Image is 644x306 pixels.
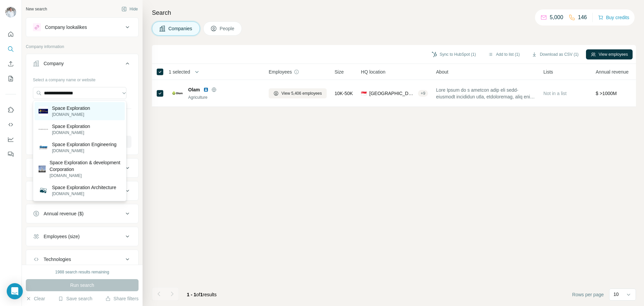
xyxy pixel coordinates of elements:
[596,69,629,75] span: Annual revenue
[26,44,139,50] p: Company information
[269,69,292,75] span: Employees
[26,183,138,199] button: HQ location
[26,295,45,302] button: Clear
[7,283,23,299] div: Open Intercom Messenger
[200,292,203,297] span: 1
[52,191,116,197] p: [DOMAIN_NAME]
[44,210,84,217] div: Annual revenue ($)
[26,228,138,245] button: Employees (size)
[5,148,16,160] button: Feedback
[281,90,322,96] span: View 5,406 employees
[586,49,633,59] button: View employees
[45,24,87,31] div: Company lookalikes
[418,90,428,96] div: + 9
[52,141,116,148] p: Space Exploration Engineering
[50,173,121,179] p: [DOMAIN_NAME]
[188,86,200,93] span: Olam
[187,292,217,297] span: results
[52,112,90,118] p: [DOMAIN_NAME]
[436,69,448,75] span: About
[613,291,619,298] p: 10
[436,87,535,100] span: Lore Ipsum do s ametcon adip eli sedd-eiusmodt incididun utla, etdoloremag, aliq eni admin ve 63,...
[527,49,583,59] button: Download as CSV (1)
[596,91,617,96] span: $ >1000M
[39,166,46,173] img: Space Exploration & development Corporation
[26,19,138,35] button: Company lookalikes
[578,13,587,21] p: 146
[55,269,109,275] div: 1988 search results remaining
[269,88,327,98] button: View 5,406 employees
[483,49,525,59] button: Add to list (1)
[220,25,235,32] span: People
[33,74,131,83] div: Select a company name or website
[52,130,90,136] p: [DOMAIN_NAME]
[5,43,16,55] button: Search
[5,58,16,70] button: Enrich CSV
[5,73,16,85] button: My lists
[5,133,16,145] button: Dashboard
[52,105,90,112] p: Space Exploration
[26,160,138,176] button: Industry
[58,295,92,302] button: Save search
[26,6,47,12] div: New search
[196,292,200,297] span: of
[5,7,16,17] img: Avatar
[203,87,209,92] img: LinkedIn logo
[50,159,121,173] p: Space Exploration & development Corporation
[335,69,344,75] span: Size
[39,143,48,152] img: Space Exploration Engineering
[361,69,385,75] span: HQ location
[5,119,16,131] button: Use Surfe API
[168,25,193,32] span: Companies
[152,8,636,17] h4: Search
[105,295,139,302] button: Share filters
[598,13,629,22] button: Buy credits
[39,125,48,134] img: Space Exploration
[550,13,563,21] p: 5,000
[52,184,116,191] p: Space Exploration Architecture
[26,251,138,267] button: Technologies
[26,206,138,222] button: Annual revenue ($)
[188,94,261,100] div: Agriculture
[543,91,567,96] span: Not in a list
[427,49,481,59] button: Sync to HubSpot (1)
[5,28,16,40] button: Quick start
[361,90,367,97] span: 🇸🇬
[172,88,183,99] img: Logo of Olam
[369,90,415,97] span: [GEOGRAPHIC_DATA], Central
[543,69,553,75] span: Lists
[52,148,116,154] p: [DOMAIN_NAME]
[26,55,138,74] button: Company
[52,123,90,130] p: Space Exploration
[44,60,64,67] div: Company
[44,233,79,240] div: Employees (size)
[44,256,71,263] div: Technologies
[39,186,48,195] img: Space Exploration Architecture
[187,292,196,297] span: 1 - 1
[572,291,604,298] span: Rows per page
[335,90,353,97] span: 10K-50K
[117,4,143,14] button: Hide
[169,69,190,75] span: 1 selected
[39,106,48,116] img: Space Exploration
[5,104,16,116] button: Use Surfe on LinkedIn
